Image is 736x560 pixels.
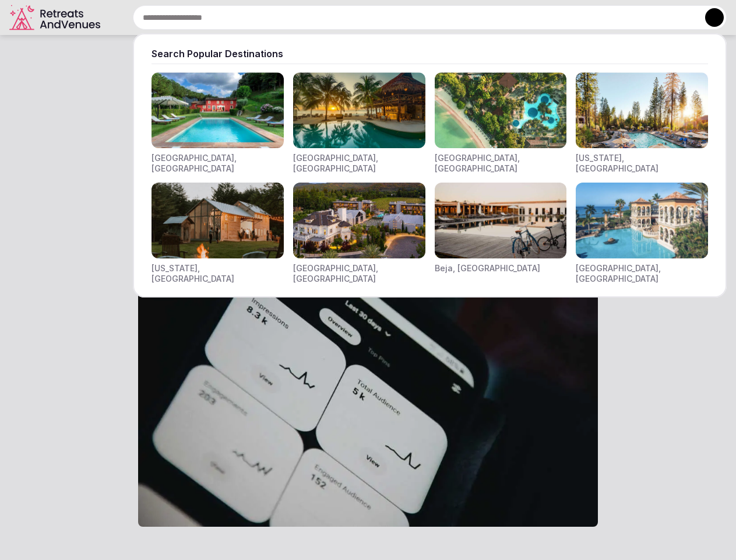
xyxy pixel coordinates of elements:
img: Visit venues for Beja, Portugal [435,183,567,258]
div: Visit venues for Riviera Maya, Mexico [293,72,425,173]
img: Visit venues for Napa Valley, USA [293,183,425,258]
div: Visit venues for Toscana, Italy [152,72,284,173]
div: [GEOGRAPHIC_DATA], [GEOGRAPHIC_DATA] [576,263,708,283]
div: Visit venues for Indonesia, Bali [435,72,567,173]
img: Visit venues for Toscana, Italy [152,72,284,148]
img: Visit venues for New York, USA [152,183,284,258]
div: Visit venues for California, USA [576,72,708,173]
div: [GEOGRAPHIC_DATA], [GEOGRAPHIC_DATA] [435,153,567,173]
div: Visit venues for Canarias, Spain [576,183,708,283]
img: Visit venues for Riviera Maya, Mexico [293,72,425,148]
div: Visit venues for New York, USA [152,183,284,283]
img: Visit venues for California, USA [576,72,708,148]
div: [US_STATE], [GEOGRAPHIC_DATA] [576,153,708,173]
div: [GEOGRAPHIC_DATA], [GEOGRAPHIC_DATA] [293,153,425,173]
div: Visit venues for Beja, Portugal [435,183,567,283]
img: Visit venues for Canarias, Spain [576,183,708,258]
img: Visit venues for Indonesia, Bali [435,72,567,148]
div: [US_STATE], [GEOGRAPHIC_DATA] [152,263,284,283]
div: [GEOGRAPHIC_DATA], [GEOGRAPHIC_DATA] [152,153,284,173]
div: Search Popular Destinations [152,47,708,60]
div: [GEOGRAPHIC_DATA], [GEOGRAPHIC_DATA] [293,263,425,283]
div: Visit venues for Napa Valley, USA [293,183,425,283]
div: Beja, [GEOGRAPHIC_DATA] [435,263,540,274]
